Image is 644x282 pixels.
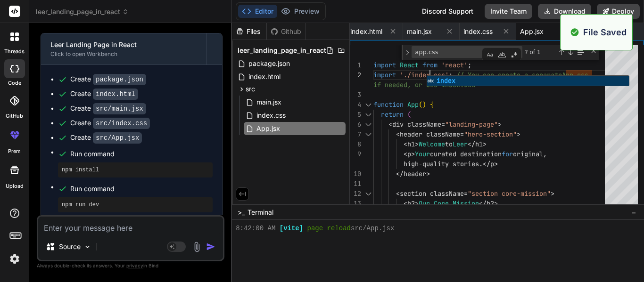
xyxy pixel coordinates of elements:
[570,26,579,39] img: alert
[8,147,21,155] label: prem
[70,118,150,128] div: Create
[502,150,513,158] span: for
[419,100,422,109] span: (
[631,208,636,217] span: −
[513,150,543,158] span: original
[238,5,277,18] button: Editor
[407,199,415,208] span: h2
[590,47,597,55] div: Close (Escape)
[277,5,323,18] button: Preview
[238,46,326,55] span: leer_landing_page_in_react
[37,261,224,270] p: Always double-check its answers. Your in Bind
[422,61,438,69] span: from
[468,189,551,198] span: "section core-mission"
[464,189,468,198] span: =
[427,76,629,86] div: index
[538,4,591,19] button: Download
[4,48,25,56] label: threads
[449,71,453,79] span: ;
[70,149,213,159] span: Run command
[445,140,453,148] span: to
[126,263,143,268] span: privacy
[396,189,400,198] span: <
[597,4,640,19] button: Deploy
[520,27,544,36] span: App.jsx
[93,132,142,144] code: src/App.jsx
[236,224,275,233] span: 8:42:00 AM
[59,242,81,251] p: Source
[62,201,209,209] pre: npm run dev
[93,89,138,100] code: index.html
[238,208,245,217] span: >_
[485,50,495,59] div: Match Case (Alt+C)
[248,71,281,82] span: index.html
[381,110,404,119] span: return
[497,50,507,59] div: Match Whole Word (Alt+W)
[50,40,197,49] div: Leer Landing Page in React
[350,179,361,189] div: 11
[350,27,382,36] span: index.html
[419,140,445,148] span: Welcome
[494,199,498,208] span: >
[485,4,532,19] button: Invite Team
[407,27,432,36] span: main.jsx
[191,242,202,252] img: attachment
[524,46,556,58] div: ? of 1
[468,61,471,69] span: ;
[411,150,415,158] span: >
[453,199,479,208] span: Mission
[373,71,396,79] span: import
[404,199,407,208] span: <
[70,89,138,99] div: Create
[426,169,430,178] span: >
[362,129,374,139] div: Click to collapse the range.
[415,199,419,208] span: >
[629,205,638,220] button: −
[362,120,374,129] div: Click to collapse the range.
[468,140,475,148] span: </
[441,61,468,69] span: 'react'
[404,150,407,158] span: <
[456,71,562,79] span: // You can create a separate
[350,189,361,199] div: 12
[232,27,266,36] div: Files
[93,118,150,129] code: src/index.css
[445,120,498,129] span: "landing-page"
[373,81,475,89] span: if needed, or use index.css
[441,120,445,129] span: =
[430,150,502,158] span: curated destination
[430,100,434,109] span: {
[350,60,361,70] div: 1
[362,189,374,199] div: Click to collapse the range.
[388,120,392,129] span: <
[453,140,468,148] span: Leer
[403,45,412,60] div: Toggle Replace
[350,129,361,139] div: 7
[483,140,487,148] span: >
[422,100,426,109] span: )
[93,74,146,85] code: package.json
[475,140,483,148] span: h1
[8,79,21,87] label: code
[70,133,142,143] div: Create
[256,110,287,121] span: index.css
[50,50,197,58] div: Click to open Workbench
[396,130,400,138] span: <
[373,61,396,69] span: import
[427,76,629,87] div: Suggest
[400,61,419,69] span: React
[256,123,281,134] span: App.jsx
[575,47,586,57] div: Find in Selection (Alt+L)
[498,120,502,129] span: >
[422,160,479,168] span: quality stories
[460,130,464,138] span: =
[494,160,498,168] span: >
[419,199,430,208] span: Our
[392,120,441,129] span: div className
[464,130,517,138] span: "hero-section"
[248,58,291,69] span: package.json
[267,27,305,36] div: Github
[350,169,361,179] div: 10
[70,184,213,193] span: Run command
[412,47,491,57] textarea: Find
